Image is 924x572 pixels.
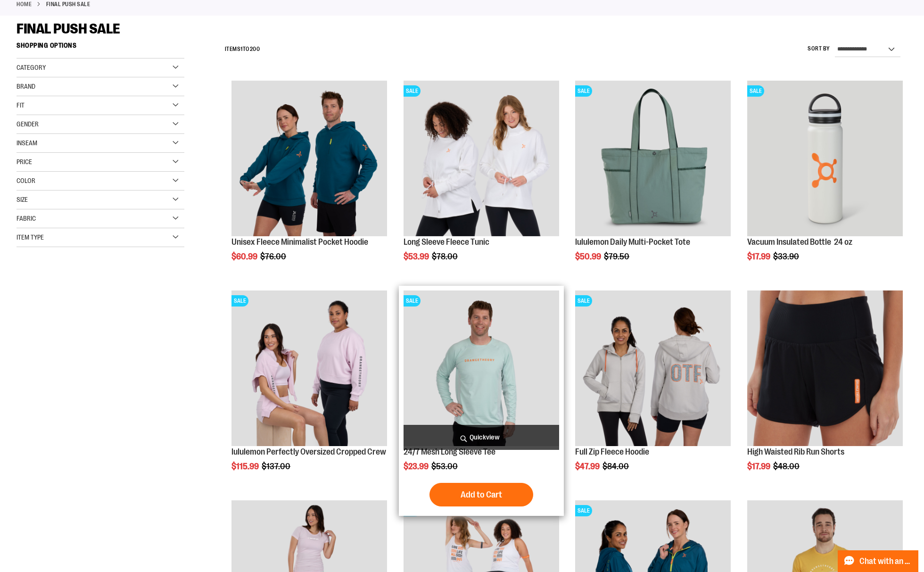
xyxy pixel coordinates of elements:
a: lululemon Daily Multi-Pocket Tote [575,237,690,247]
a: Vacuum Insulated Bottle 24 oz [747,237,852,247]
img: Unisex Fleece Minimalist Pocket Hoodie [231,81,387,236]
span: 200 [250,46,260,52]
div: product [742,76,907,285]
span: Gender [16,120,39,128]
span: Category [16,64,46,71]
span: Fit [16,101,25,109]
span: Size [16,196,28,203]
a: Main Image of 1457091SALE [575,290,731,448]
img: Vacuum Insulated Bottle 24 oz [747,81,903,236]
span: SALE [747,85,764,97]
a: High Waisted Rib Run Shorts [747,290,903,448]
span: $115.99 [231,462,260,471]
span: SALE [404,85,421,97]
span: $47.99 [575,462,601,471]
strong: Shopping Options [16,37,184,58]
a: Main Image of 1457095SALE [404,290,559,448]
button: Add to Cart [429,483,533,506]
span: SALE [231,295,248,307]
a: lululemon Perfectly Oversized Cropped CrewSALE [231,290,387,448]
a: lululemon Perfectly Oversized Cropped Crew [231,447,386,456]
div: product [570,286,735,495]
img: High Waisted Rib Run Shorts [747,290,903,446]
a: Long Sleeve Fleece Tunic [404,237,489,247]
img: lululemon Perfectly Oversized Cropped Crew [231,290,387,446]
div: product [570,76,735,285]
span: Inseam [16,139,37,147]
div: product [227,286,392,495]
a: Unisex Fleece Minimalist Pocket Hoodie [231,237,368,247]
label: Sort By [808,45,830,53]
span: SALE [575,505,592,516]
span: Add to Cart [461,489,502,500]
a: lululemon Daily Multi-Pocket ToteSALE [575,81,731,238]
span: $60.99 [231,252,259,261]
img: lululemon Daily Multi-Pocket Tote [575,81,731,236]
span: Chat with an Expert [859,557,913,566]
div: product [399,286,564,516]
span: $48.00 [773,462,801,471]
div: product [227,76,392,285]
span: $33.90 [773,252,800,261]
span: $78.00 [432,252,459,261]
a: Unisex Fleece Minimalist Pocket Hoodie [231,81,387,238]
img: Main Image of 1457091 [575,290,731,446]
span: $17.99 [747,462,772,471]
span: $79.50 [604,252,631,261]
a: Product image for Fleece Long SleeveSALE [404,81,559,238]
img: Product image for Fleece Long Sleeve [404,81,559,236]
span: $76.00 [260,252,288,261]
button: Chat with an Expert [838,550,919,572]
a: 24/7 Mesh Long Sleeve Tee [404,447,495,456]
span: Item Type [16,233,44,241]
span: $23.99 [404,462,430,471]
h2: Items to [225,42,260,57]
span: $53.99 [404,252,430,261]
div: product [742,286,907,495]
img: Main Image of 1457095 [404,290,559,446]
span: $17.99 [747,252,772,261]
span: FINAL PUSH SALE [16,21,120,37]
span: 1 [240,46,243,52]
span: SALE [575,295,592,307]
span: $137.00 [262,462,292,471]
div: product [399,76,564,285]
span: $84.00 [602,462,630,471]
a: Full Zip Fleece Hoodie [575,447,649,456]
span: $50.99 [575,252,602,261]
span: SALE [404,295,421,307]
a: Quickview [404,425,559,450]
span: SALE [575,85,592,97]
a: Vacuum Insulated Bottle 24 ozSALE [747,81,903,238]
a: High Waisted Rib Run Shorts [747,447,844,456]
span: Color [16,177,35,184]
span: Brand [16,83,35,90]
span: $53.00 [431,462,459,471]
span: Fabric [16,215,36,222]
span: Price [16,158,32,166]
